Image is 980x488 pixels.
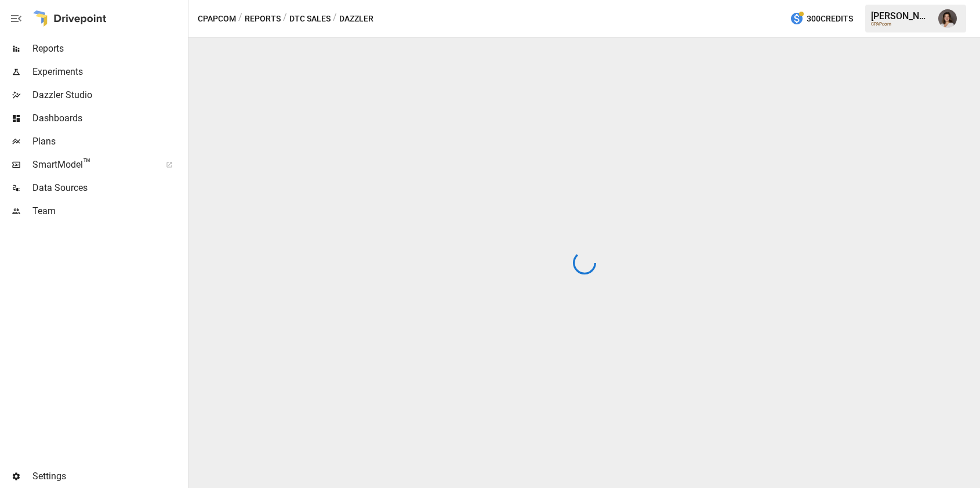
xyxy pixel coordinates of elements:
span: Settings [32,469,186,483]
span: SmartModel [32,158,153,172]
img: Franziska Ibscher [938,9,957,28]
span: ™ [83,156,91,171]
button: DTC Sales [289,12,331,26]
div: [PERSON_NAME] [871,10,931,21]
button: 300Credits [785,8,858,30]
span: Team [32,204,186,218]
span: Dazzler Studio [32,88,186,102]
span: Data Sources [32,181,186,195]
button: Reports [245,12,281,26]
button: Franziska Ibscher [931,2,964,35]
div: / [283,12,287,26]
div: / [238,12,242,26]
span: Experiments [32,65,186,79]
span: Plans [32,135,186,149]
button: CPAPcom [198,12,236,26]
div: CPAPcom [871,21,931,27]
span: 300 Credits [807,12,853,26]
span: Dashboards [32,111,186,125]
span: Reports [32,42,186,56]
div: / [333,12,337,26]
